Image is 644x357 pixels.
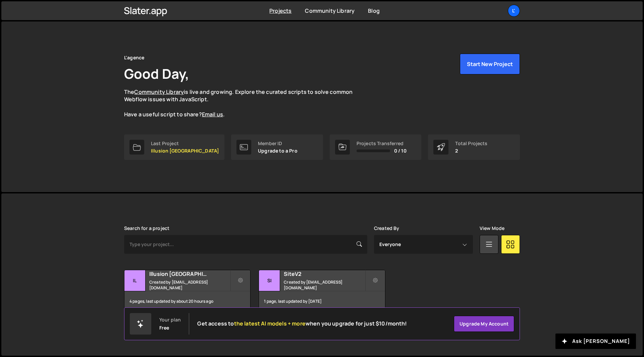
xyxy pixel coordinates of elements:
div: 1 page, last updated by [DATE] [259,291,385,311]
label: Search for a project [124,226,169,231]
button: Start New Project [460,54,520,74]
div: L'agence [124,54,144,62]
span: the latest AI models + more [234,320,306,327]
label: View Mode [480,226,504,231]
a: Community Library [305,7,355,14]
h2: Get access to when you upgrade for just $10/month! [197,320,407,327]
h2: Illusion [GEOGRAPHIC_DATA] [149,270,230,278]
a: Email us [202,111,223,118]
a: Si SiteV2 Created by [EMAIL_ADDRESS][DOMAIN_NAME] 1 page, last updated by [DATE] [259,270,385,312]
h2: SiteV2 [284,270,365,278]
div: Si [259,270,280,291]
p: Illusion [GEOGRAPHIC_DATA] [151,148,219,154]
p: Upgrade to a Pro [258,148,298,154]
small: Created by [EMAIL_ADDRESS][DOMAIN_NAME] [284,279,365,291]
h1: Good Day, [124,64,189,83]
div: Il [124,270,146,291]
button: Ask [PERSON_NAME] [555,334,636,349]
a: Il Illusion [GEOGRAPHIC_DATA] Created by [EMAIL_ADDRESS][DOMAIN_NAME] 4 pages, last updated by ab... [124,270,251,312]
div: 4 pages, last updated by about 20 hours ago [124,291,250,311]
span: 0 / 10 [394,148,407,154]
div: Your plan [159,317,181,322]
div: Total Projects [455,141,487,146]
div: Free [159,325,169,331]
small: Created by [EMAIL_ADDRESS][DOMAIN_NAME] [149,279,230,291]
div: Member ID [258,141,298,146]
p: 2 [455,148,487,154]
a: Last Project Illusion [GEOGRAPHIC_DATA] [124,134,224,160]
a: Projects [269,7,291,14]
a: Blog [368,7,380,14]
label: Created By [374,226,399,231]
input: Type your project... [124,235,367,254]
a: L' [508,5,520,17]
div: Projects Transferred [357,141,407,146]
p: The is live and growing. Explore the curated scripts to solve common Webflow issues with JavaScri... [124,88,366,118]
a: Community Library [134,88,184,96]
a: Upgrade my account [454,316,514,332]
div: Last Project [151,141,219,146]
